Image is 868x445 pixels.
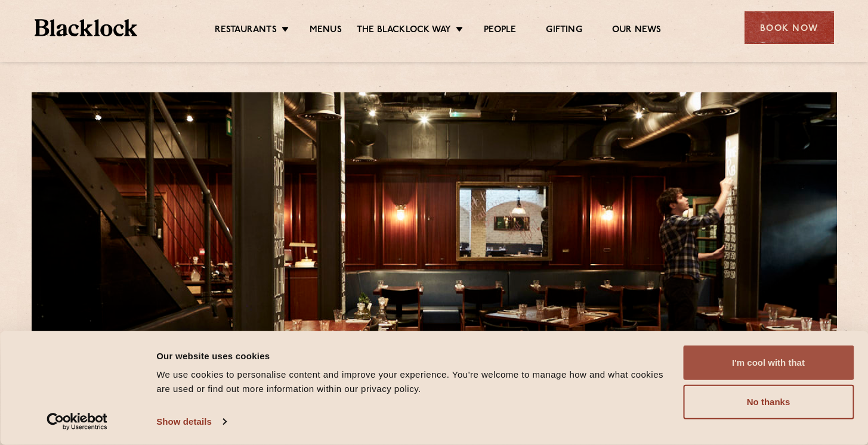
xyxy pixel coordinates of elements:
div: Book Now [745,11,834,44]
a: Usercentrics Cookiebot - opens in a new window [25,413,129,431]
img: BL_Textured_Logo-footer-cropped.svg [35,19,138,36]
a: Show details [156,413,226,431]
a: People [484,24,516,38]
a: Menus [310,24,342,38]
a: Our News [612,24,662,38]
a: The Blacklock Way [357,24,451,38]
div: We use cookies to personalise content and improve your experience. You're welcome to manage how a... [156,368,669,396]
div: Our website uses cookies [156,348,669,363]
a: Restaurants [215,24,277,38]
button: I'm cool with that [683,346,854,380]
button: No thanks [683,385,854,419]
a: Gifting [546,24,582,38]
